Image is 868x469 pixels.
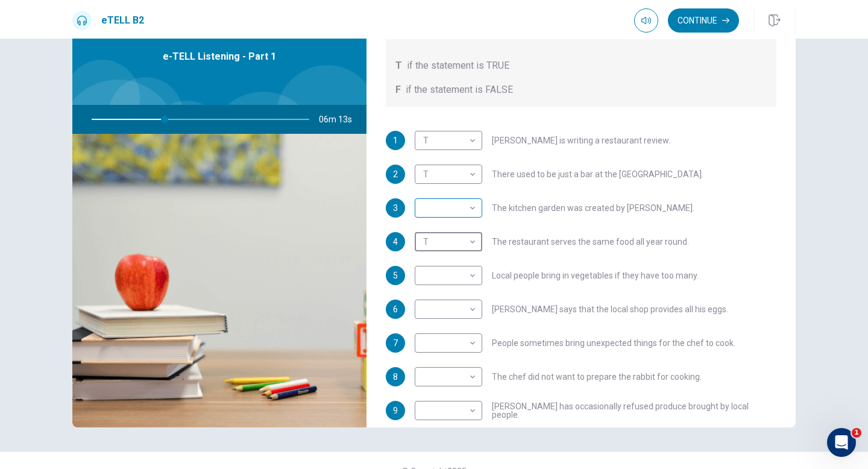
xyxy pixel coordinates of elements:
span: People sometimes bring unexpected things for the chef to cook. [492,339,735,347]
span: if the statement is TRUE [407,58,509,73]
span: F [395,83,401,97]
span: 8 [393,373,398,381]
span: 1 [393,136,398,145]
h1: eTELL B2 [101,13,144,28]
span: e-TELL Listening - Part 1 [163,49,276,64]
span: T [395,58,402,73]
span: 3 [393,204,398,212]
iframe: Intercom live chat [827,428,856,457]
div: T [415,124,478,158]
span: 1 [852,428,861,438]
span: Local people bring in vegetables if they have too many. [492,271,699,280]
span: [PERSON_NAME] has occasionally refused produce brought by local people. [492,402,776,419]
span: 5 [393,271,398,280]
span: 06m 13s [319,105,362,134]
span: [PERSON_NAME] says that the local shop provides all his eggs. [492,305,728,313]
span: [PERSON_NAME] is writing a restaurant review. [492,136,670,145]
span: The restaurant serves the same food all year round. [492,238,689,246]
span: 6 [393,305,398,313]
div: T [415,157,478,192]
span: 9 [393,406,398,415]
span: 4 [393,238,398,246]
button: Continue [668,8,739,33]
div: T [415,225,478,259]
span: The kitchen garden was created by [PERSON_NAME]. [492,204,694,212]
span: The chef did not want to prepare the rabbit for cooking. [492,373,702,381]
img: e-TELL Listening - Part 1 [72,134,366,427]
span: if the statement is FALSE [406,83,513,97]
span: 7 [393,339,398,347]
span: There used to be just a bar at the [GEOGRAPHIC_DATA]. [492,170,703,178]
span: 2 [393,170,398,178]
